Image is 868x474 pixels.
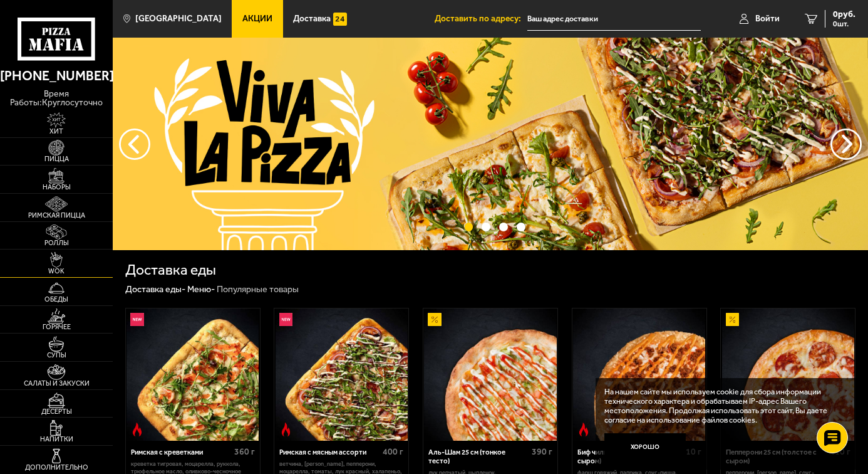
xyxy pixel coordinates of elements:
[274,308,408,441] a: НовинкаОстрое блюдоРимская с мясным ассорти
[130,313,144,327] img: Новинка
[482,223,490,231] button: точки переключения
[131,448,231,457] div: Римская с креветками
[499,223,508,231] button: точки переключения
[428,313,442,327] img: Акционный
[279,423,293,436] img: Острое блюдо
[577,423,591,436] img: Острое блюдо
[755,14,780,23] span: Войти
[423,308,557,441] a: АкционныйАль-Шам 25 см (тонкое тесто)
[726,313,740,327] img: Акционный
[127,308,259,441] img: Римская с креветками
[293,14,331,23] span: Доставка
[187,284,215,295] a: Меню-
[126,308,260,441] a: НовинкаОстрое блюдоРимская с креветками
[833,10,855,19] span: 0 руб.
[830,129,862,160] button: предыдущий
[279,448,380,457] div: Римская с мясным ассорти
[234,446,255,457] span: 360 г
[242,14,272,23] span: Акции
[125,263,216,277] h1: Доставка еды
[135,14,222,23] span: [GEOGRAPHIC_DATA]
[721,308,855,441] a: АкционныйПепперони 25 см (толстое с сыром)
[276,308,408,441] img: Римская с мясным ассорти
[527,8,701,31] input: Ваш адрес доставки
[130,423,144,436] img: Острое блюдо
[604,433,686,460] button: Хорошо
[428,448,529,466] div: Аль-Шам 25 см (тонкое тесто)
[833,20,855,28] span: 0 шт.
[532,446,552,457] span: 390 г
[517,223,525,231] button: точки переключения
[604,387,839,425] p: На нашем сайте мы используем cookie для сбора информации технического характера и обрабатываем IP...
[577,448,678,466] div: Биф чили 25 см (толстое с сыром)
[217,284,299,296] div: Популярные товары
[333,13,347,26] img: 15daf4d41897b9f0e9f617042186c801.svg
[383,446,403,457] span: 400 г
[465,223,473,231] button: точки переключения
[125,284,185,295] a: Доставка еды-
[572,308,706,441] a: Острое блюдоБиф чили 25 см (толстое с сыром)
[435,14,527,23] span: Доставить по адресу:
[279,313,293,327] img: Новинка
[119,129,150,160] button: следующий
[722,308,855,441] img: Пепперони 25 см (толстое с сыром)
[573,308,706,441] img: Биф чили 25 см (толстое с сыром)
[424,308,557,441] img: Аль-Шам 25 см (тонкое тесто)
